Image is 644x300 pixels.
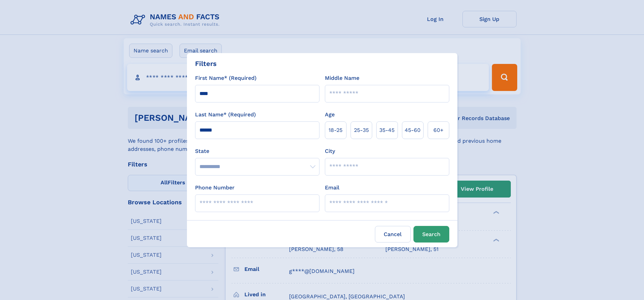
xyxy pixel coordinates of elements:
[379,126,395,134] span: 35‑45
[195,59,217,69] div: Filters
[325,111,335,119] label: Age
[329,126,342,134] span: 18‑25
[433,126,444,134] span: 60+
[195,74,257,82] label: First Name* (Required)
[325,74,359,82] label: Middle Name
[195,147,319,155] label: State
[195,111,256,119] label: Last Name* (Required)
[325,184,339,192] label: Email
[325,147,335,155] label: City
[405,126,421,134] span: 45‑60
[195,184,235,192] label: Phone Number
[413,226,449,243] button: Search
[375,226,411,243] label: Cancel
[354,126,369,134] span: 25‑35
